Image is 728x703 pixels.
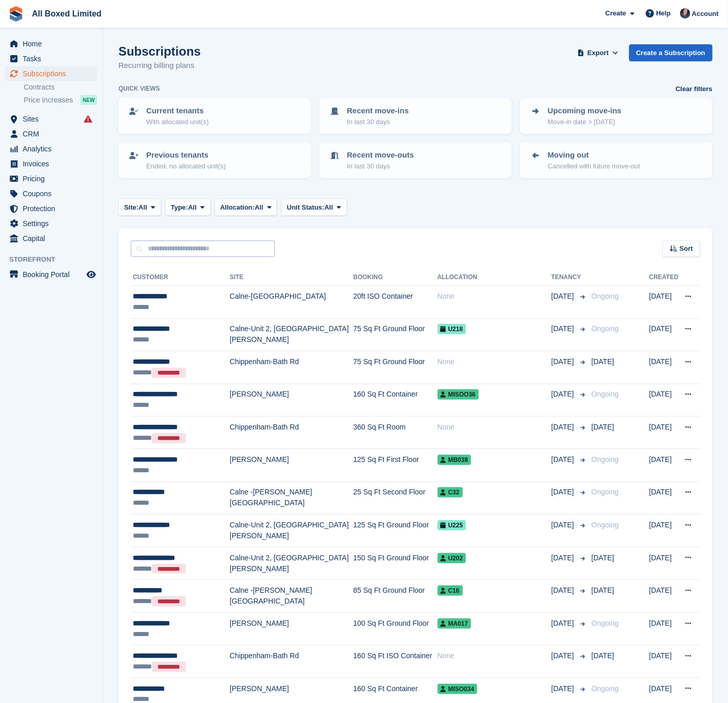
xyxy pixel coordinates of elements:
[353,515,437,547] td: 125 Sq Ft Ground Floor
[230,416,353,449] td: Chippenham-Bath Rd
[592,619,619,627] span: Ongoing
[347,117,409,127] p: In last 30 days
[438,269,551,286] th: Allocation
[230,515,353,547] td: Calne-Unit 2, [GEOGRAPHIC_DATA][PERSON_NAME]
[23,216,84,231] span: Settings
[23,127,84,141] span: CRM
[438,455,472,465] span: MB038
[28,5,106,22] a: All Boxed Limited
[649,482,679,515] td: [DATE]
[118,60,201,72] p: Recurring billing plans
[220,202,255,213] span: Allocation:
[230,286,353,318] td: Calne-[GEOGRAPHIC_DATA]
[23,186,84,201] span: Coupons
[521,143,712,177] a: Moving out Cancelled with future move-out
[438,650,551,661] div: None
[353,613,437,645] td: 100 Sq Ft Ground Floor
[23,201,84,216] span: Protection
[551,553,576,563] span: [DATE]
[5,172,97,186] a: menu
[592,423,614,431] span: [DATE]
[551,389,576,400] span: [DATE]
[353,269,437,286] th: Booking
[5,216,97,231] a: menu
[353,580,437,613] td: 85 Sq Ft Ground Floor
[548,105,621,117] p: Upcoming move-ins
[5,66,97,81] a: menu
[551,683,576,694] span: [DATE]
[119,143,310,177] a: Previous tenants Ended, no allocated unit(s)
[521,99,712,133] a: Upcoming move-ins Move-in date > [DATE]
[118,84,160,93] h6: Quick views
[124,202,138,213] span: Site:
[353,547,437,580] td: 150 Sq Ft Ground Floor
[692,9,719,19] span: Account
[592,357,614,366] span: [DATE]
[287,202,324,213] span: Unit Status:
[548,117,621,127] p: Move-in date > [DATE]
[230,351,353,384] td: Chippenham-Bath Rd
[230,318,353,351] td: Calne-Unit 2, [GEOGRAPHIC_DATA][PERSON_NAME]
[5,52,97,66] a: menu
[230,482,353,515] td: Calne -[PERSON_NAME][GEOGRAPHIC_DATA]
[551,269,587,286] th: Tenancy
[649,613,679,645] td: [DATE]
[230,580,353,613] td: Calne -[PERSON_NAME][GEOGRAPHIC_DATA]
[649,286,679,318] td: [DATE]
[438,684,478,694] span: MISO034
[551,487,576,498] span: [DATE]
[171,202,188,213] span: Type:
[592,488,619,496] span: Ongoing
[347,105,409,117] p: Recent move-ins
[438,356,551,367] div: None
[24,95,73,105] span: Price increases
[605,8,626,19] span: Create
[353,286,437,318] td: 20ft ISO Container
[551,454,576,465] span: [DATE]
[85,268,97,281] a: Preview store
[551,650,576,661] span: [DATE]
[23,142,84,156] span: Analytics
[438,553,466,563] span: U202
[146,105,209,117] p: Current tenants
[592,521,619,529] span: Ongoing
[188,202,197,213] span: All
[592,586,614,594] span: [DATE]
[5,267,97,282] a: menu
[118,199,161,216] button: Site: All
[5,37,97,51] a: menu
[230,547,353,580] td: Calne-Unit 2, [GEOGRAPHIC_DATA][PERSON_NAME]
[215,199,278,216] button: Allocation: All
[438,291,551,302] div: None
[80,95,97,105] div: NEW
[5,186,97,201] a: menu
[23,157,84,171] span: Invoices
[353,645,437,678] td: 160 Sq Ft ISO Container
[438,324,466,334] span: U218
[84,115,92,123] i: Smart entry sync failures have occurred
[649,351,679,384] td: [DATE]
[592,684,619,693] span: Ongoing
[23,112,84,126] span: Sites
[23,267,84,282] span: Booking Portal
[587,48,609,58] span: Export
[230,645,353,678] td: Chippenham-Bath Rd
[353,416,437,449] td: 360 Sq Ft Room
[438,619,472,629] span: MA017
[649,580,679,613] td: [DATE]
[23,66,84,81] span: Subscriptions
[23,172,84,186] span: Pricing
[5,201,97,216] a: menu
[548,149,640,161] p: Moving out
[24,82,97,92] a: Contracts
[656,8,671,19] span: Help
[438,422,551,433] div: None
[680,244,693,254] span: Sort
[5,127,97,141] a: menu
[576,44,621,61] button: Export
[592,651,614,660] span: [DATE]
[592,455,619,464] span: Ongoing
[551,585,576,596] span: [DATE]
[649,269,679,286] th: Created
[23,52,84,66] span: Tasks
